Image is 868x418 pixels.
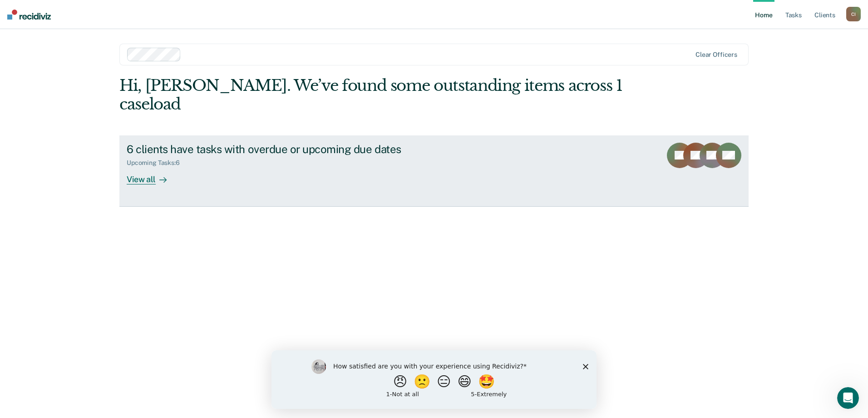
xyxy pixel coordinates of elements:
[119,135,749,207] a: 6 clients have tasks with overdue or upcoming due datesUpcoming Tasks:6View all
[837,387,859,409] iframe: Intercom live chat
[127,167,178,184] div: View all
[119,76,623,114] div: Hi, [PERSON_NAME]. We’ve found some outstanding items across 1 caseload
[846,7,861,21] div: C I
[695,51,737,59] div: Clear officers
[127,143,445,156] div: 6 clients have tasks with overdue or upcoming due dates
[271,350,597,409] iframe: Survey by Kim from Recidiviz
[127,159,187,167] div: Upcoming Tasks : 6
[846,7,861,21] button: CI
[7,10,51,20] img: Recidiviz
